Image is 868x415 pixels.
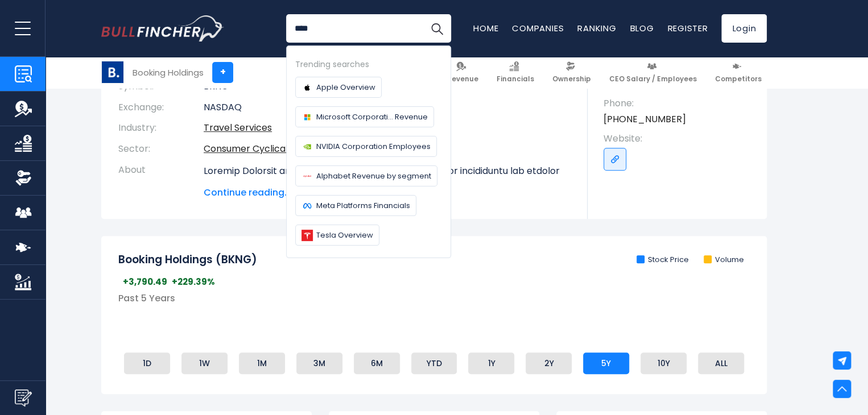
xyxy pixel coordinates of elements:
[204,186,571,200] span: Continue reading...
[118,292,175,305] span: Past 5 Years
[133,66,204,79] div: Booking Holdings
[118,118,204,139] th: Industry:
[604,97,755,110] span: Phone:
[118,97,204,118] th: Exchange:
[316,111,428,123] span: Microsoft Corporati... Revenue
[354,352,400,374] li: 6M
[316,140,431,152] span: NVIDIA Corporation Employees
[204,142,288,155] a: Consumer Cyclical
[442,57,483,88] a: Revenue
[609,74,697,84] span: CEO Salary / Employees
[118,139,204,160] th: Sector:
[101,15,224,42] a: Go to homepage
[468,352,514,374] li: 1Y
[301,171,313,182] img: Company logo
[526,352,572,374] li: 2Y
[172,276,215,288] span: +229.39%
[667,22,708,34] a: Register
[295,225,379,246] a: Tesla Overview
[204,97,571,118] td: NASDAQ
[301,141,313,152] img: Company logo
[124,352,170,374] li: 1D
[604,148,626,171] a: Go to link
[239,352,285,374] li: 1M
[102,61,123,83] img: BKNG logo
[636,255,689,265] li: Stock Price
[491,57,539,88] a: Financials
[301,82,313,93] img: Company logo
[295,195,416,216] a: Meta Platforms Financials
[640,352,687,374] li: 10Y
[577,22,616,34] a: Ranking
[447,74,478,84] span: Revenue
[704,255,744,265] li: Volume
[295,77,382,98] a: Apple Overview
[204,121,272,134] a: Travel Services
[295,58,442,71] div: Trending searches
[301,200,313,211] img: Company logo
[698,352,744,374] li: ALL
[715,74,762,84] span: Competitors
[316,170,431,182] span: Alphabet Revenue by segment
[101,15,224,42] img: Bullfincher logo
[316,229,373,241] span: Tesla Overview
[301,111,313,123] img: Company logo
[423,14,451,43] button: Search
[604,57,702,88] a: CEO Salary / Employees
[316,81,375,93] span: Apple Overview
[411,352,457,374] li: YTD
[123,276,167,288] span: +3,790.49
[512,22,564,34] a: Companies
[604,132,755,145] span: Website:
[118,253,257,267] h2: Booking Holdings (BKNG)
[552,74,591,84] span: Ownership
[710,57,767,88] a: Competitors
[497,74,534,84] span: Financials
[118,160,204,200] th: About
[604,113,686,126] a: [PHONE_NUMBER]
[316,200,410,211] span: Meta Platforms Financials
[473,22,498,34] a: Home
[212,62,233,83] a: +
[296,352,342,374] li: 3M
[295,165,437,186] a: Alphabet Revenue by segment
[295,106,434,127] a: Microsoft Corporati... Revenue
[630,22,654,34] a: Blog
[583,352,629,374] li: 5Y
[15,169,32,186] img: Ownership
[204,164,571,396] p: Loremip Dolorsit ametcons adipis eli seddoeiusm tempor incididuntu lab etdolor magnaali enimadmin...
[181,352,228,374] li: 1W
[547,57,596,88] a: Ownership
[721,14,767,43] a: Login
[301,230,313,241] img: Company logo
[295,136,437,157] a: NVIDIA Corporation Employees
